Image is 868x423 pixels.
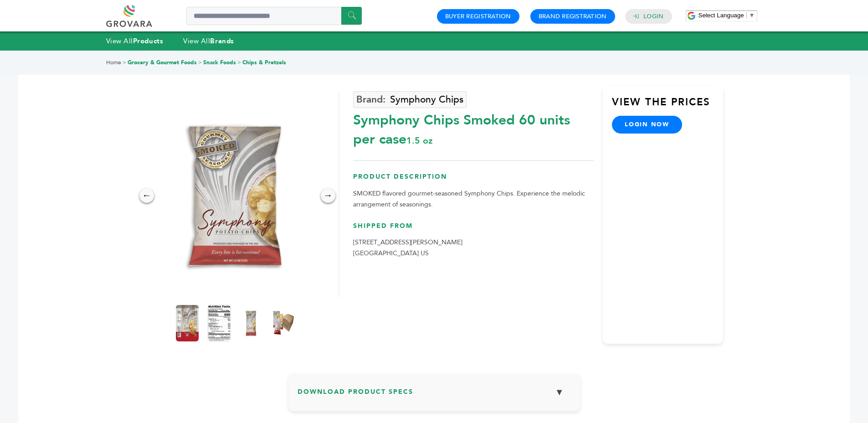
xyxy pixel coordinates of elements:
h3: Product Description [353,172,594,188]
a: Brand Registration [539,12,607,21]
a: Chips & Pretzels [242,59,286,66]
a: Home [106,59,121,66]
p: SMOKED flavored gourmet-seasoned Symphony Chips. Experience the melodic arrangement of seasonings. [353,188,594,210]
h3: Shipped From [353,222,594,237]
span: ▼ [749,12,755,19]
span: > [198,59,202,66]
img: Symphony Chips Smoked, 60 units per case 1.5 oz Nutrition Info [208,305,231,341]
img: Symphony Chips Smoked, 60 units per case 1.5 oz [272,305,294,341]
img: Symphony Chips Smoked, 60 units per case 1.5 oz Product Label [176,305,199,341]
span: 1.5 oz [406,134,432,147]
a: Symphony Chips [353,91,467,108]
a: View AllProducts [106,36,164,46]
a: login now [612,116,682,133]
a: Select Language​ [699,12,755,19]
span: > [237,59,241,66]
span: > [123,59,126,66]
strong: Brands [210,36,234,46]
div: Symphony Chips Smoked 60 units per case [353,106,594,149]
a: Grocery & Gourmet Foods [128,59,197,66]
div: → [321,188,335,203]
strong: Products [133,36,163,46]
img: Symphony Chips Smoked, 60 units per case 1.5 oz [240,305,262,341]
a: Snack Foods [203,59,236,66]
h3: Download Product Specs [298,382,571,409]
span: Select Language [699,12,744,19]
a: Login [643,12,663,21]
span: ​ [746,12,747,19]
a: Buyer Registration [445,12,511,21]
div: ← [139,188,154,203]
input: Search a product or brand... [186,7,362,25]
h3: View the Prices [612,95,723,116]
button: ▼ [548,382,571,402]
p: [STREET_ADDRESS][PERSON_NAME] [GEOGRAPHIC_DATA] US [353,237,594,259]
a: View AllBrands [183,36,234,46]
img: Symphony Chips Smoked, 60 units per case 1.5 oz [133,93,338,298]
